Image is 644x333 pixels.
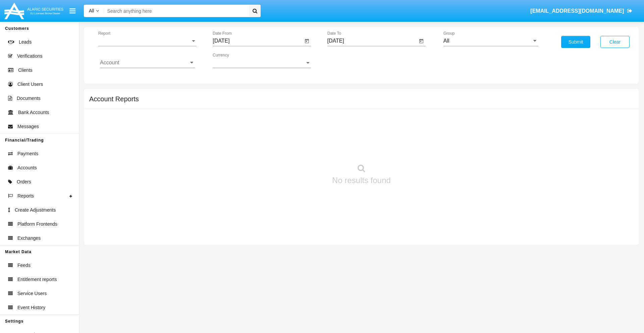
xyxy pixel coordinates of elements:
span: Messages [17,123,39,130]
span: Accounts [17,164,37,171]
button: Open calendar [303,37,311,45]
img: Logo image [3,1,64,21]
span: Client Users [17,81,43,88]
p: No results found [332,174,391,186]
h5: Account Reports [89,96,139,102]
button: Clear [600,36,630,48]
a: [EMAIL_ADDRESS][DOMAIN_NAME] [527,2,636,20]
span: Reports [17,192,34,200]
a: All [84,7,104,14]
span: [EMAIL_ADDRESS][DOMAIN_NAME] [530,8,624,14]
span: Leads [19,39,32,46]
input: Search [104,5,247,17]
span: Documents [17,95,41,102]
button: Submit [561,36,590,48]
span: Feeds [17,262,31,269]
span: Clients [18,67,33,74]
span: Report [98,38,191,44]
span: Event History [17,304,45,311]
span: Create Adjustments [15,207,56,214]
span: Exchanges [17,235,41,242]
span: Platform Frontends [17,221,57,228]
span: Bank Accounts [18,109,49,116]
span: All [89,8,94,13]
span: Orders [17,178,31,185]
span: Service Users [17,290,47,297]
button: Open calendar [417,37,425,45]
span: Entitlement reports [17,276,57,283]
span: Payments [17,150,38,157]
span: Currency [213,60,305,66]
span: Verifications [17,53,42,60]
